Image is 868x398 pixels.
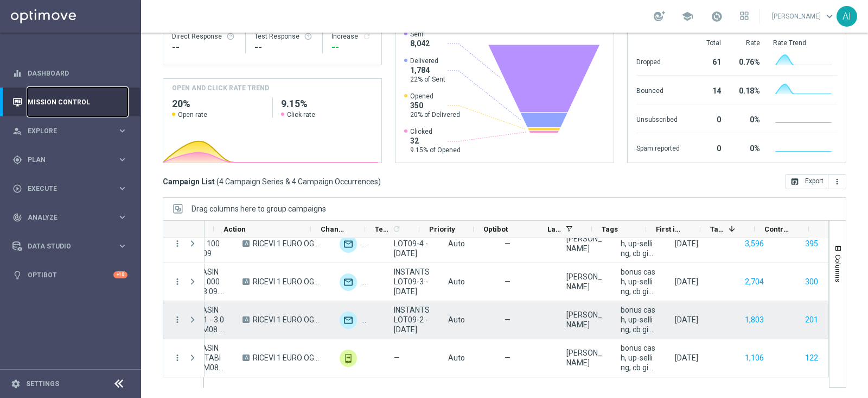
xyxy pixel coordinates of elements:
[172,41,237,54] div: --
[378,177,381,186] span: )
[192,204,326,213] span: Drag columns here to group campaigns
[621,343,656,372] span: bonus cash, up-selling, cb giocato, casino, top master
[113,271,127,278] div: +10
[242,355,250,361] span: A
[340,350,357,367] img: In-app Inbox
[786,177,846,185] multiple-options-button: Export to CSV
[361,312,379,329] div: In-app Inbox
[12,69,128,78] button: equalizer Dashboard
[621,305,656,334] span: bonus cash, up-selling, cb giocato, casino, top master
[656,225,682,233] span: First in Range
[287,110,315,119] span: Click rate
[636,139,680,156] div: Spam reported
[392,225,401,233] i: refresh
[172,32,237,41] div: Direct Response
[636,110,680,127] div: Unsubscribed
[771,8,837,24] a: [PERSON_NAME]keyboard_arrow_down
[602,225,618,233] span: Tags
[394,305,430,334] span: INSTANTSLOT09-2 - 09.09.2025
[12,126,22,136] i: person_search
[28,59,127,88] a: Dashboard
[675,239,698,248] div: 09 Sep 2025, Tuesday
[566,348,602,368] div: Antonio Iacovone
[12,271,128,279] div: lightbulb Optibot +10
[173,239,182,248] button: more_vert
[734,52,760,70] div: 0.76%
[26,381,59,387] a: Settings
[340,312,357,329] img: Optimail
[410,39,430,48] span: 8,042
[410,30,430,39] span: Sent
[28,214,117,221] span: Analyze
[163,225,205,263] div: Press SPACE to select this row.
[824,10,835,22] span: keyboard_arrow_down
[12,88,127,116] div: Mission Control
[448,277,465,286] span: Auto
[117,154,127,165] i: keyboard_arrow_right
[340,235,357,253] img: Optimail
[12,156,128,164] button: gps_fixed Plan keyboard_arrow_right
[28,260,113,289] a: Optibot
[253,277,321,287] span: RICEVI 1 EURO OGNI 35 EURO DI GIOCATO SLOT FINO MAX 500 EURO - SPENDIBILE SLOT
[429,225,455,233] span: Priority
[734,39,760,47] div: Rate
[391,223,401,235] span: Calculate column
[242,240,250,247] span: A
[410,65,445,75] span: 1,784
[163,177,381,186] h3: Campaign List
[361,235,379,253] div: In-app Inbox
[410,57,445,65] span: Delivered
[786,174,828,189] button: open_in_browser Export
[804,237,819,251] button: 395
[253,353,321,363] span: RICEVI 1 EURO OGNI 35 EURO DI GIOCATO SLOT FINO MAX 500 EURO - SPENDIBILE SLOT
[340,273,357,291] img: Optimail
[833,177,841,186] i: more_vert
[12,270,22,280] i: lightbulb
[410,146,461,154] span: 9.15% of Opened
[734,81,760,98] div: 0.18%
[28,243,117,250] span: Data Studio
[12,184,128,193] div: play_circle_outline Execute keyboard_arrow_right
[505,239,510,248] span: —
[253,315,321,325] span: RICEVI 1 EURO OGNI 40 EURO DI GIOCATO SLOT FINO MAX 250 EURO - SPENDIBILE SLOT
[242,316,250,323] span: A
[621,229,656,258] span: bonus cash, up-selling, cb giocato, casino, top master
[675,353,698,363] div: 09 Sep 2025, Tuesday
[12,242,128,251] button: Data Studio keyboard_arrow_right
[216,177,219,186] span: (
[12,59,127,88] div: Dashboard
[178,110,207,119] span: Open rate
[362,32,371,41] i: refresh
[12,127,128,135] div: person_search Explore keyboard_arrow_right
[764,225,790,233] span: Control Customers
[173,315,182,325] button: more_vert
[117,126,127,136] i: keyboard_arrow_right
[410,110,460,119] span: 20% of Delivered
[28,128,117,134] span: Explore
[505,315,510,325] span: —
[12,126,117,136] div: Explore
[117,241,127,251] i: keyboard_arrow_right
[219,177,378,186] span: 4 Campaign Series & 4 Campaign Occurrences
[12,213,128,222] button: track_changes Analyze keyboard_arrow_right
[804,351,819,365] button: 122
[163,339,205,377] div: Press SPACE to select this row.
[505,353,510,363] span: —
[734,139,760,156] div: 0%
[321,225,347,233] span: Channel
[744,275,765,289] button: 2,704
[804,275,819,289] button: 300
[448,239,465,248] span: Auto
[448,315,465,324] span: Auto
[675,277,698,287] div: 09 Sep 2025, Tuesday
[12,184,117,194] div: Execute
[117,183,127,194] i: keyboard_arrow_right
[693,52,721,70] div: 61
[804,313,819,327] button: 201
[394,353,400,363] span: —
